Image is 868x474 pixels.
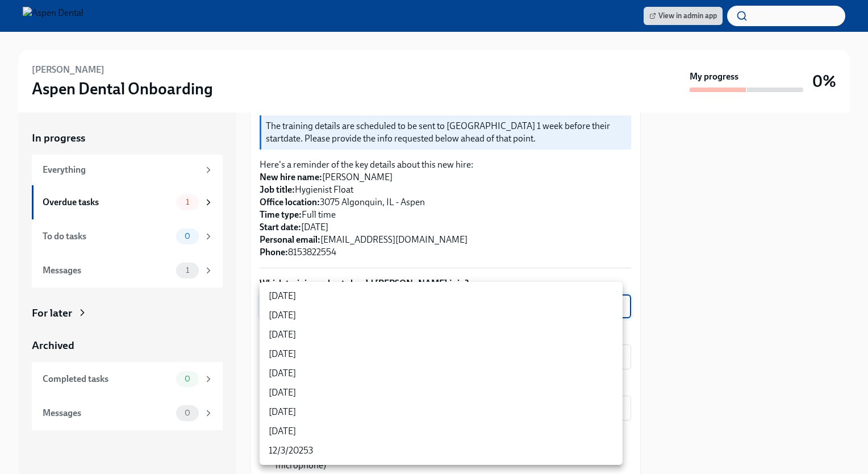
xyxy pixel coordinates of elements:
li: [DATE] [260,422,623,441]
li: [DATE] [260,344,623,364]
li: [DATE] [260,364,623,383]
li: 12/3/20253 [260,441,623,460]
li: [DATE] [260,402,623,422]
li: [DATE] [260,306,623,325]
li: [DATE] [260,286,623,306]
li: [DATE] [260,383,623,402]
li: [DATE] [260,325,623,344]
